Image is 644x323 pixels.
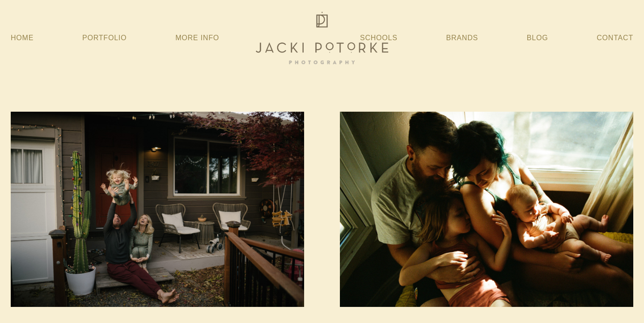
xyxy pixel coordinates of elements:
[11,112,304,307] img: Sacramento Family Photography | Miller Family
[360,30,398,46] a: Schools
[82,34,127,42] a: Portfolio
[339,112,634,307] img: Sacramento Family Photography | Bellamys on 35mm Film
[250,9,394,67] img: Jacki Potorke Sacramento Family Photographer
[446,30,478,46] a: Brands
[527,30,548,46] a: Blog
[175,30,219,46] a: More Info
[597,30,633,46] a: Contact
[11,30,34,46] a: Home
